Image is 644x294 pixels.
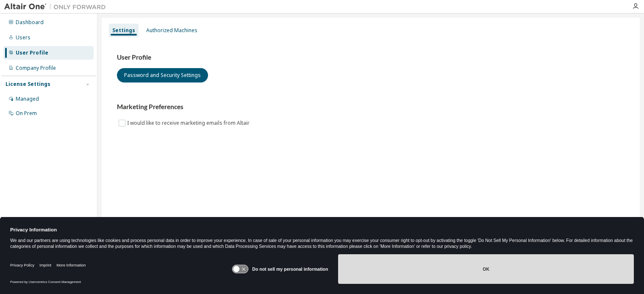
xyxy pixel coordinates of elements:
[16,65,56,71] div: Company Profile
[16,49,48,56] div: User Profile
[112,27,135,34] div: Settings
[117,68,208,82] button: Password and Security Settings
[4,3,110,11] img: Altair One
[146,27,197,34] div: Authorized Machines
[117,103,625,111] h3: Marketing Preferences
[6,81,50,88] div: License Settings
[16,110,37,117] div: On Prem
[16,34,31,41] div: Users
[16,96,39,102] div: Managed
[127,118,251,128] label: I would like to receive marketing emails from Altair
[117,53,625,62] h3: User Profile
[16,19,44,26] div: Dashboard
